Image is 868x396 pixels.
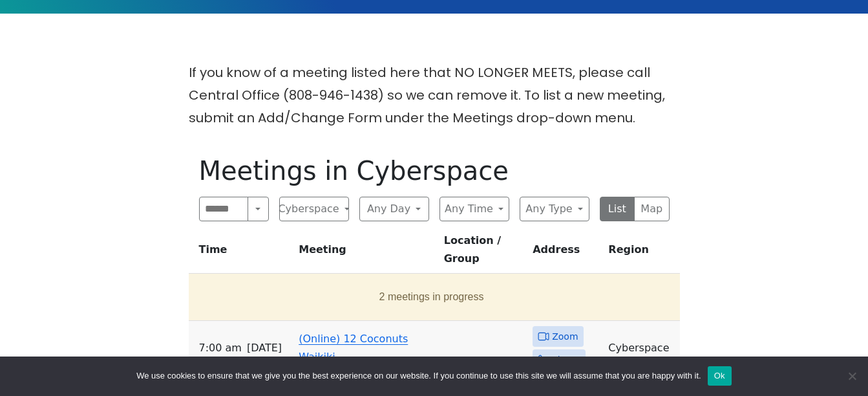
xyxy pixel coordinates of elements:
[552,352,580,368] span: Phone
[603,232,679,274] th: Region
[189,61,680,129] p: If you know of a meeting listed here that NO LONGER MEETS, please call Central Office (808-946-14...
[520,197,589,221] button: Any Type
[199,197,249,221] input: Search
[199,155,670,186] h1: Meetings in Cyberspace
[552,329,578,345] span: Zoom
[136,369,701,382] span: We use cookies to ensure that we give you the best experience on our website. If you continue to ...
[359,197,429,221] button: Any Day
[247,339,282,357] span: [DATE]
[293,232,439,274] th: Meeting
[708,366,732,386] button: Ok
[189,232,294,274] th: Time
[603,321,679,377] td: Cyberspace
[279,197,349,221] button: Cyberspace
[634,197,670,221] button: Map
[845,369,858,382] span: No
[439,197,509,221] button: Any Time
[199,339,242,357] span: 7:00 AM
[600,197,635,221] button: List
[194,279,670,315] button: 2 meetings in progress
[439,232,527,274] th: Location / Group
[248,197,268,221] button: Search
[527,232,603,274] th: Address
[299,333,408,363] a: (Online) 12 Coconuts Waikiki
